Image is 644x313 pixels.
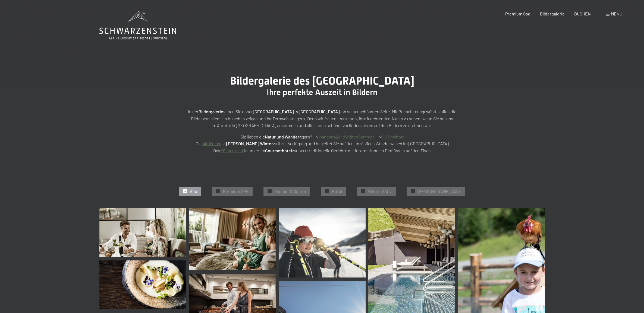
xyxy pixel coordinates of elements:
[368,188,392,194] span: Winter Aktiv
[220,148,244,153] a: Küchenteam
[199,109,223,114] strong: Bildergalerie
[326,189,328,193] span: ✓
[189,208,276,270] img: Bildergalerie
[253,109,340,114] strong: [GEOGRAPHIC_DATA] in [GEOGRAPHIC_DATA]
[274,188,306,194] span: Zimmer & Suiten
[186,108,458,129] p: In der sehen Sie unser von seiner schönsten Seite. Mit Bedacht ausgewählt, sollen die Bilder von ...
[99,208,186,257] img: Bildergalerie
[99,260,186,309] img: Bildergalerie
[381,134,404,139] a: Ski & Winter
[574,11,591,16] a: BUCHEN
[265,148,292,153] strong: Gourmethotel
[332,188,342,194] span: Hotel
[540,11,565,16] a: Bildergalerie
[186,133,458,154] p: Sie lieben die gern? --> ---> Das ist zu Ihrer Verfügung und begleitet Sie auf den unzähligen Wan...
[318,134,374,139] a: Wandern&AktivitätenSommer
[203,141,221,146] a: Aktivteam
[412,189,414,193] span: ✓
[265,134,302,139] strong: Natur und Wandern
[362,189,365,193] span: ✓
[190,188,197,194] span: Alle
[267,88,377,97] span: Ihre perfekte Auszeit in Bildern
[217,189,219,193] span: ✓
[417,188,461,194] span: [PERSON_NAME] Aktiv
[230,75,414,87] span: Bildergalerie des [GEOGRAPHIC_DATA]
[269,189,271,193] span: ✓
[223,188,249,194] span: Premium SPA
[611,11,622,16] span: Menü
[279,208,366,277] img: Bildergalerie
[184,189,186,193] span: ✓
[226,141,273,146] strong: [PERSON_NAME] Winter
[505,11,530,16] a: Premium Spa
